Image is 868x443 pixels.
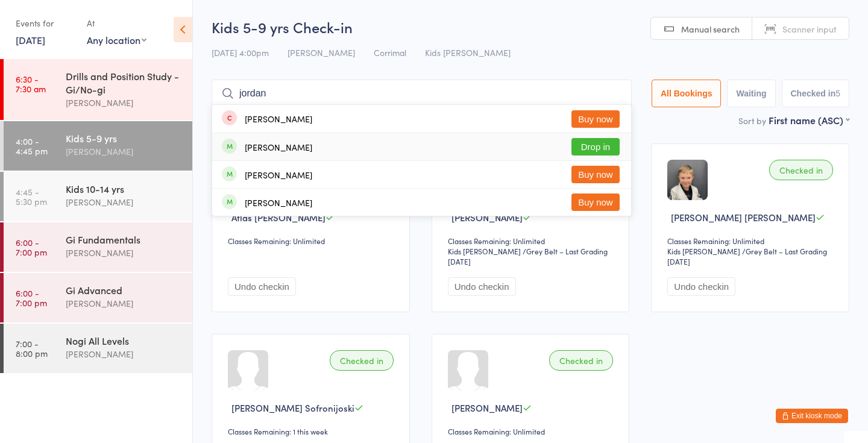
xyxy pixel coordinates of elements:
span: [PERSON_NAME] [451,401,523,414]
h2: Kids 5-9 yrs Check-in [212,17,849,37]
div: Gi Fundamentals [66,233,182,246]
a: 4:00 -4:45 pmKids 5-9 yrs[PERSON_NAME] [4,121,192,171]
div: Kids 5-9 yrs [66,131,182,145]
span: / Grey Belt – Last Grading [DATE] [448,246,608,266]
div: [PERSON_NAME] [245,198,312,207]
time: 4:45 - 5:30 pm [16,187,47,206]
div: Kids [PERSON_NAME] [667,246,740,256]
button: Buy now [571,110,620,128]
span: Corrimal [374,46,406,58]
div: Classes Remaining: Unlimited [448,426,617,436]
div: Classes Remaining: Unlimited [228,236,397,246]
div: [PERSON_NAME] [245,142,312,152]
div: Gi Advanced [66,283,182,297]
button: Buy now [571,166,620,183]
button: All Bookings [652,80,722,107]
div: [PERSON_NAME] [66,297,182,310]
div: Checked in [330,350,394,371]
div: Classes Remaining: Unlimited [667,236,837,246]
span: Manual search [681,23,740,35]
time: 6:00 - 7:00 pm [16,237,47,257]
time: 4:00 - 4:45 pm [16,136,48,156]
button: Waiting [727,80,775,107]
button: Undo checkin [667,277,735,296]
button: Undo checkin [448,277,516,296]
span: [DATE] 4:00pm [212,46,269,58]
div: Classes Remaining: 1 this week [228,426,397,436]
a: 6:00 -7:00 pmGi Advanced[PERSON_NAME] [4,273,192,322]
time: 6:00 - 7:00 pm [16,288,47,307]
div: [PERSON_NAME] [66,347,182,361]
span: [PERSON_NAME] [451,211,523,224]
button: Undo checkin [228,277,296,296]
a: 7:00 -8:00 pmNogi All Levels[PERSON_NAME] [4,324,192,373]
label: Sort by [738,115,766,127]
div: First name (ASC) [769,113,849,127]
div: Classes Remaining: Unlimited [448,236,617,246]
time: 7:00 - 8:00 pm [16,339,48,358]
a: 6:30 -7:30 amDrills and Position Study - Gi/No-gi[PERSON_NAME] [4,59,192,120]
div: [PERSON_NAME] [66,195,182,209]
div: At [87,13,146,33]
a: 4:45 -5:30 pmKids 10-14 yrs[PERSON_NAME] [4,172,192,221]
input: Search [212,80,632,107]
div: Kids 10-14 yrs [66,182,182,195]
button: Checked in5 [782,80,850,107]
div: [PERSON_NAME] [66,96,182,110]
span: [PERSON_NAME] [PERSON_NAME] [671,211,816,224]
a: [DATE] [16,33,45,46]
img: image1715248247.png [667,160,708,200]
div: Kids [PERSON_NAME] [448,246,521,256]
button: Drop in [571,138,620,156]
a: 6:00 -7:00 pmGi Fundamentals[PERSON_NAME] [4,222,192,272]
div: Checked in [549,350,613,371]
div: Events for [16,13,75,33]
span: Kids [PERSON_NAME] [425,46,511,58]
div: 5 [835,89,840,98]
span: [PERSON_NAME] [288,46,355,58]
time: 6:30 - 7:30 am [16,74,46,93]
span: Atlas [PERSON_NAME] [231,211,325,224]
span: / Grey Belt – Last Grading [DATE] [667,246,827,266]
div: Any location [87,33,146,46]
div: Drills and Position Study - Gi/No-gi [66,69,182,96]
div: Checked in [769,160,833,180]
button: Exit kiosk mode [776,409,848,423]
div: [PERSON_NAME] [245,114,312,124]
div: [PERSON_NAME] [66,145,182,159]
div: [PERSON_NAME] [66,246,182,260]
span: [PERSON_NAME] Sofronijoski [231,401,354,414]
span: Scanner input [782,23,837,35]
div: [PERSON_NAME] [245,170,312,180]
button: Buy now [571,193,620,211]
div: Nogi All Levels [66,334,182,347]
